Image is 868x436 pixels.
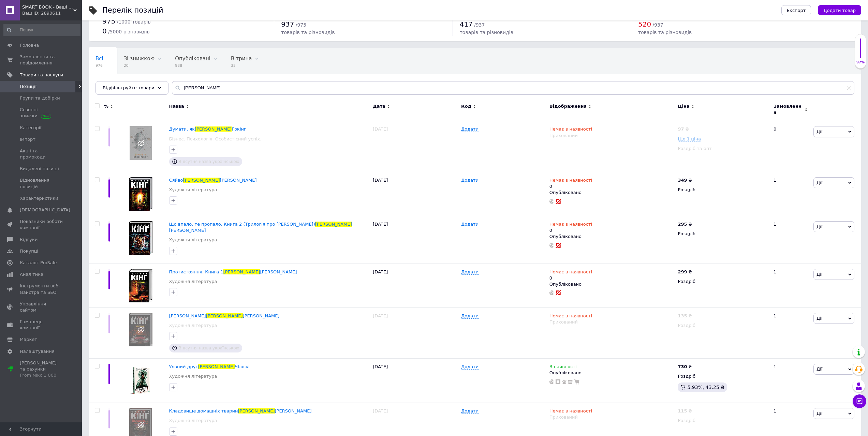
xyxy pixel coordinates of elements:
[371,359,459,403] div: [DATE]
[235,364,250,369] span: Чбоскі
[460,30,513,35] span: товарів та різновидів
[678,408,692,414] div: ₴
[678,408,687,414] b: 115
[678,373,768,379] div: Роздріб
[678,231,768,237] div: Роздріб
[179,159,239,164] span: Відсутня назва українською
[638,20,651,28] span: 520
[195,126,232,132] span: [PERSON_NAME]
[223,269,260,274] span: [PERSON_NAME]
[281,20,294,28] span: 937
[172,81,854,95] input: Пошук по назві позиції, артикулу і пошуковим запитам
[169,178,257,183] a: Сяйво[PERSON_NAME][PERSON_NAME]
[549,269,592,276] span: Немає в наявності
[20,148,63,160] span: Акції та промокоди
[549,364,577,371] span: В наявності
[549,281,675,287] div: Опубліковано
[20,248,38,254] span: Покупці
[678,222,687,227] b: 295
[461,126,479,132] span: Додати
[117,19,150,25] span: / 1000 товарів
[678,269,692,275] div: ₴
[678,364,687,369] b: 730
[678,103,689,109] span: Ціна
[816,316,822,321] span: Дії
[130,126,152,160] img: Думати, як Стівен Гокінг
[169,136,262,142] a: Бізнес. Психологія. Особистісний успіх.
[678,364,692,370] div: ₴
[853,394,866,408] button: Чат з покупцем
[549,222,592,229] span: Немає в наявності
[169,126,195,132] span: Думати, як
[549,221,592,234] div: 0
[20,95,60,101] span: Групи та добірки
[95,81,123,88] span: Приховані
[371,121,459,172] div: [DATE]
[769,216,812,264] div: 1
[678,177,692,183] div: ₴
[678,126,684,132] b: 97
[781,5,811,15] button: Експорт
[823,8,856,13] span: Додати товар
[20,72,63,78] span: Товари та послуги
[243,313,280,318] span: [PERSON_NAME]
[169,269,297,274] a: Протистояння. Книга 1[PERSON_NAME][PERSON_NAME]
[20,195,58,201] span: Характеристики
[198,364,235,369] span: [PERSON_NAME]
[549,414,675,420] div: Прихований
[769,359,812,403] div: 1
[102,7,163,14] div: Перелік позицій
[20,372,63,378] div: Prom мікс 1 000
[474,22,485,28] span: / 937
[678,269,687,274] b: 299
[769,121,812,172] div: 0
[20,319,63,331] span: Гаманець компанії
[461,313,479,319] span: Додати
[20,207,70,213] span: [DEMOGRAPHIC_DATA]
[371,172,459,216] div: [DATE]
[549,178,592,185] span: Немає в наявності
[169,126,246,132] a: Думати, як[PERSON_NAME]Гокінг
[169,408,238,414] span: Кладовище домашніх тварин
[169,222,352,233] a: Що впало, те пропало. Книга 2 (Трилогія про [PERSON_NAME])[PERSON_NAME][PERSON_NAME]
[20,42,39,48] span: Головна
[549,370,675,376] div: Опубліковано
[20,271,43,277] span: Аналітика
[678,313,692,319] div: ₴
[95,56,103,62] span: Всі
[275,408,312,414] span: [PERSON_NAME]
[678,136,701,142] span: Ще 1 ціна
[816,411,822,416] span: Дії
[461,103,471,109] span: Код
[124,63,155,68] span: 20
[549,133,675,139] div: Прихований
[549,234,675,240] div: Опубліковано
[169,228,206,233] span: [PERSON_NAME]
[816,180,822,185] span: Дії
[169,313,280,318] a: [PERSON_NAME][PERSON_NAME][PERSON_NAME]
[238,408,275,414] span: [PERSON_NAME]
[169,322,217,329] a: Художня література
[816,272,822,277] span: Дії
[549,313,592,320] span: Немає в наявності
[129,177,152,211] img: Сяйво Стівен Кінг
[855,60,866,65] div: 97%
[549,408,592,416] span: Немає в наявності
[124,56,155,62] span: Зі знижкою
[169,103,184,109] span: Назва
[20,237,38,243] span: Відгуки
[549,177,592,190] div: 0
[678,126,689,132] div: ₴
[678,279,768,285] div: Роздріб
[20,54,63,66] span: Замовлення та повідомлення
[129,269,152,302] img: Протистояння. Книга 1 Стівен Кінг
[20,260,57,266] span: Каталог ProSale
[206,313,243,318] span: [PERSON_NAME]
[169,364,198,369] span: Уявний друг
[652,22,663,28] span: / 937
[20,177,63,190] span: Відновлення позицій
[678,322,768,329] div: Роздріб
[774,103,803,116] span: Замовлення
[20,107,63,119] span: Сезонні знижки
[461,222,479,227] span: Додати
